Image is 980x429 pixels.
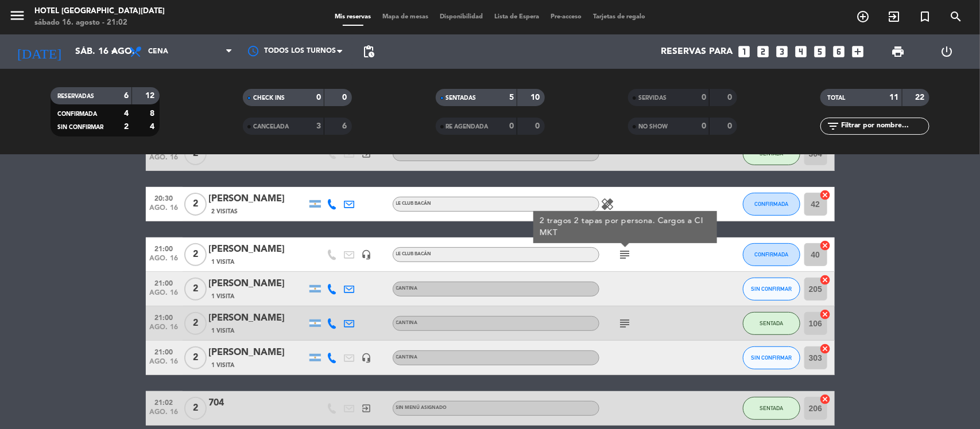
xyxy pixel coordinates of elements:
[396,321,418,325] span: Cantina
[940,45,954,58] i: power_settings_new
[396,286,418,291] span: Cantina
[446,124,489,130] span: RE AGENDADA
[601,197,615,211] i: healing
[638,95,667,101] span: SERVIDAS
[737,44,752,59] i: looks_one
[34,6,165,17] div: Hotel [GEOGRAPHIC_DATA][DATE]
[209,345,307,360] div: [PERSON_NAME]
[813,44,828,59] i: looks_5
[9,7,26,24] i: menu
[150,123,157,131] strong: 4
[362,45,375,58] span: pending_actions
[820,240,831,251] i: cancel
[150,358,179,371] span: ago. 16
[820,274,831,286] i: cancel
[743,278,800,301] button: SIN CONFIRMAR
[918,10,932,24] i: turned_in_not
[212,292,235,301] span: 1 Visita
[150,154,179,167] span: ago. 16
[9,39,69,64] i: [DATE]
[253,124,289,130] span: CANCELADA
[209,242,307,257] div: [PERSON_NAME]
[434,14,489,20] span: Disponibilidad
[9,7,26,28] button: menu
[209,396,307,411] div: 704
[184,312,207,335] span: 2
[820,309,831,320] i: cancel
[150,289,179,302] span: ago. 16
[489,14,545,20] span: Lista de Espera
[539,215,711,239] div: 2 tragos 2 tapas por persona. Cargos a CI MKT
[754,251,788,258] span: CONFIRMADA
[545,14,587,20] span: Pre-acceso
[775,44,790,59] i: looks_3
[887,10,901,24] i: exit_to_app
[743,346,800,369] button: SIN CONFIRMAR
[751,286,792,292] span: SIN CONFIRMAR
[145,92,157,100] strong: 12
[150,408,179,422] span: ago. 16
[150,310,179,323] span: 21:00
[794,44,809,59] i: looks_4
[727,93,734,102] strong: 0
[343,93,350,102] strong: 0
[661,46,733,57] span: Reservas para
[509,122,514,130] strong: 0
[150,323,179,337] span: ago. 16
[949,10,963,24] i: search
[760,320,783,326] span: SENTADA
[184,193,207,216] span: 2
[826,119,840,133] i: filter_list
[756,44,771,59] i: looks_two
[184,243,207,266] span: 2
[820,393,831,405] i: cancel
[702,122,706,130] strong: 0
[209,192,307,206] div: [PERSON_NAME]
[362,249,372,260] i: headset_mic
[57,124,103,130] span: SIN CONFIRMAR
[587,14,651,20] span: Tarjetas de regalo
[446,95,477,101] span: SENTADAS
[150,395,179,408] span: 21:02
[760,405,783,411] span: SENTADA
[184,397,207,420] span: 2
[530,93,542,102] strong: 10
[396,151,447,155] span: Sin menú asignado
[253,95,285,101] span: CHECK INS
[638,124,668,130] span: NO SHOW
[856,10,870,24] i: add_circle_outline
[150,191,179,204] span: 20:30
[150,110,157,118] strong: 8
[124,92,129,100] strong: 6
[820,189,831,201] i: cancel
[890,93,899,102] strong: 11
[362,403,372,414] i: exit_to_app
[209,311,307,326] div: [PERSON_NAME]
[209,276,307,291] div: [PERSON_NAME]
[618,248,632,262] i: subject
[150,241,179,255] span: 21:00
[840,120,929,132] input: Filtrar por nombre...
[396,201,432,206] span: Le Club Bacán
[184,278,207,301] span: 2
[34,17,165,29] div: sábado 16. agosto - 21:02
[124,123,129,131] strong: 2
[362,353,372,363] i: headset_mic
[743,312,800,335] button: SENTADA
[851,44,866,59] i: add_box
[150,255,179,268] span: ago. 16
[396,355,418,360] span: Cantina
[316,93,321,102] strong: 0
[148,48,168,56] span: Cena
[916,93,927,102] strong: 22
[212,207,238,216] span: 2 Visitas
[743,193,800,216] button: CONFIRMADA
[396,252,432,256] span: Le Club Bacán
[923,34,971,69] div: LOG OUT
[396,405,447,410] span: Sin menú asignado
[891,45,905,58] span: print
[509,93,514,102] strong: 5
[150,204,179,217] span: ago. 16
[727,122,734,130] strong: 0
[743,397,800,420] button: SENTADA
